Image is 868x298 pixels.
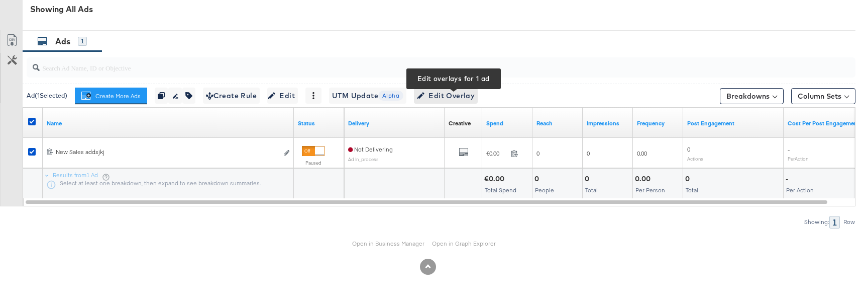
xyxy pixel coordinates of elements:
span: Total [686,186,698,194]
span: UTM Update [332,90,403,102]
a: The total amount spent to date. [486,119,528,127]
span: Total Spend [485,186,516,194]
span: Per Person [635,186,665,194]
div: - [786,174,791,184]
span: Edit [270,90,295,102]
span: Edit Overlay [417,90,475,102]
a: The number of people your ad was served to. [536,119,579,127]
div: Showing: [804,218,829,226]
div: Ad ( 1 Selected) [27,91,67,100]
button: Create More Ads [75,88,147,104]
sub: Ad In_process [348,156,379,162]
span: 0 [536,150,539,157]
a: Open in Graph Explorer [432,240,496,248]
span: Per Action [786,186,814,194]
span: Total [585,186,598,194]
span: People [535,186,554,194]
button: UTM UpdateAlpha [329,88,406,104]
div: Creative [449,119,471,127]
input: Search Ad Name, ID or Objective [40,54,780,73]
span: €0.00 [486,150,507,157]
div: 1 [829,216,840,229]
span: Ads [55,36,70,46]
div: 0 [534,174,542,184]
a: Reflects the ability of your Ad to achieve delivery. [348,119,441,127]
a: The average number of times your ad was served to each person. [637,119,679,127]
label: Paused [302,160,324,166]
span: Create Rule [206,90,257,102]
span: Not Delivering [348,145,393,153]
div: €0.00 [484,174,507,184]
div: Row [843,218,855,226]
button: Breakdowns [720,88,784,104]
a: The number of actions related to your Page's posts as a result of your ad. [687,119,780,127]
div: New Sales addsjkj [56,148,278,156]
span: - [788,145,790,153]
sub: Actions [687,156,703,162]
a: Ad Name. [47,119,290,127]
a: Open in Business Manager [352,240,424,248]
div: 0 [585,174,592,184]
sub: Per Action [788,156,808,162]
span: 0.00 [637,150,647,157]
div: 1 [78,37,87,46]
span: Alpha [378,91,403,101]
a: Shows the current state of your Ad. [298,119,340,127]
button: Edit OverlayEdit overlays for 1 ad [414,88,478,104]
span: 0 [587,150,590,157]
a: Shows the creative associated with your ad. [449,119,471,127]
button: Edit [267,88,298,104]
button: Column Sets [791,88,855,104]
div: 0 [685,174,693,184]
div: 0.00 [635,174,654,184]
button: Create Rule [203,88,260,104]
div: Showing All Ads [30,4,855,15]
span: 0 [687,145,690,153]
a: The number of times your ad was served. On mobile apps an ad is counted as served the first time ... [587,119,629,127]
